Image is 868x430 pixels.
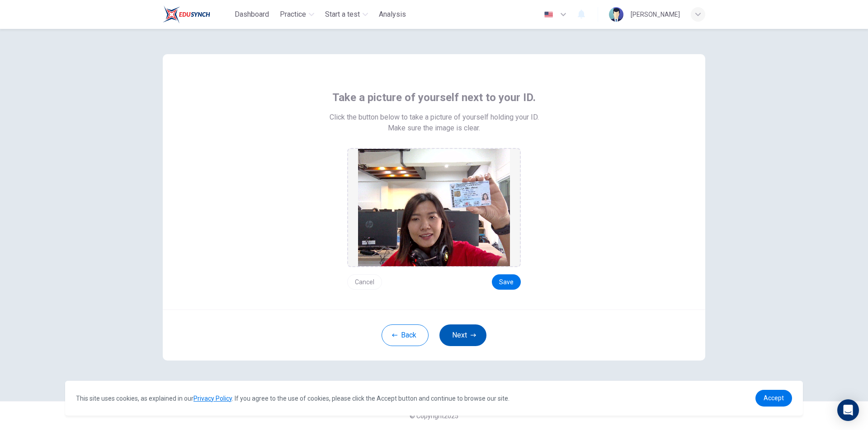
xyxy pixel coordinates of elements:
[358,149,510,266] img: preview screemshot
[231,6,273,23] button: Dashboard
[609,7,623,22] img: Profile picture
[65,381,803,416] div: cookieconsent
[388,123,480,134] span: Make sure the image is clear.
[330,112,539,123] span: Click the button below to take a picture of yourself holding your ID.
[347,274,382,290] button: Cancel
[325,9,360,20] span: Start a test
[321,6,372,23] button: Start a test
[631,9,680,20] div: [PERSON_NAME]
[837,399,859,421] div: Open Intercom Messenger
[492,274,521,290] button: Save
[764,394,784,402] span: Accept
[410,412,458,420] span: © Copyright 2025
[382,324,429,346] button: Back
[375,6,410,23] button: Analysis
[193,395,232,402] a: Privacy Policy
[543,11,554,18] img: en
[379,9,406,20] span: Analysis
[76,395,509,402] span: This site uses cookies, as explained in our . If you agree to the use of cookies, please click th...
[439,324,486,346] button: Next
[276,6,318,23] button: Practice
[163,5,231,23] a: Train Test logo
[332,90,536,105] span: Take a picture of yourself next to your ID.
[280,9,306,20] span: Practice
[235,9,269,20] span: Dashboard
[755,390,792,407] a: dismiss cookie message
[163,5,210,23] img: Train Test logo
